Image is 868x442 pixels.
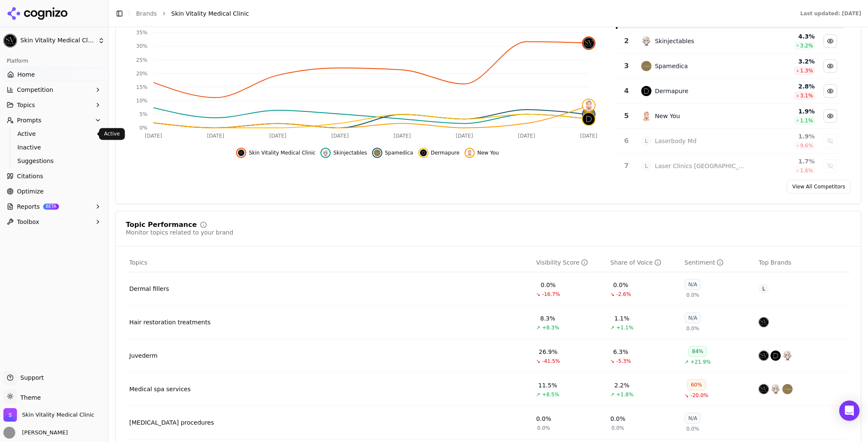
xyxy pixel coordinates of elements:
div: 26.9% [539,348,557,356]
div: Sentiment [684,258,723,267]
span: 1.3 % [800,67,813,74]
div: New You [655,112,680,120]
span: 0.0% [686,292,699,298]
a: View All Competitors [787,180,851,193]
span: ↘ [610,358,615,365]
div: 3 [620,61,633,71]
span: New You [477,149,499,156]
p: Active [104,130,120,137]
div: 3.2 % [755,57,815,66]
div: 1.1% [615,314,630,323]
span: Reports [17,202,40,211]
span: Optimize [17,187,44,196]
img: Skin Vitality Medical Clinic [3,408,17,422]
img: dermapure [771,351,781,361]
tspan: 20% [136,71,147,77]
tr: 3spamedicaSpamedica3.2%1.3%Hide spamedica data [617,54,844,79]
span: Skin Vitality Medical Clinic [171,9,249,18]
span: Support [17,373,44,382]
span: Toolbox [17,218,39,226]
img: skin vitality medical clinic [759,384,769,394]
div: Spamedica [655,62,688,70]
tspan: 35% [136,30,147,36]
img: skinjectables [322,149,329,156]
a: Home [3,68,105,81]
a: Citations [3,169,105,183]
span: +21.9% [690,359,711,365]
span: +1.8% [616,391,634,398]
div: 5 [620,111,633,121]
div: N/A [684,279,701,290]
span: 0.0% [537,425,551,431]
tspan: 25% [136,57,147,63]
span: -41.5% [542,358,560,365]
tspan: [DATE] [207,133,224,139]
th: shareOfVoice [607,253,681,272]
button: ReportsBETA [3,200,105,213]
div: 2.2% [615,381,630,390]
button: Topics [3,98,105,112]
span: ↘ [684,392,689,399]
div: 0.0% [540,281,556,289]
span: ↘ [536,291,540,298]
span: -2.6% [616,291,631,298]
div: 2.8 % [755,82,815,91]
span: Prompts [17,116,42,124]
th: Top Brands [755,253,851,272]
tspan: [DATE] [518,133,535,139]
img: new you [641,111,651,121]
div: 11.5% [538,381,557,390]
span: Dermapure [431,149,460,156]
button: Show laserbody md data [823,134,837,148]
tspan: [DATE] [456,133,473,139]
span: Skin Vitality Medical Clinic [20,37,95,44]
tspan: 15% [136,84,147,90]
span: Skinjectables [333,149,367,156]
span: ↗ [536,324,540,331]
button: Hide dermapure data [418,148,460,158]
img: skinjectables [641,36,651,46]
div: Platform [3,54,105,68]
div: 6.3% [613,348,629,356]
span: ↘ [536,358,540,365]
span: 0.0% [612,425,625,431]
a: Inactive [14,141,95,153]
a: Dermal fillers [129,285,169,293]
div: Visibility Score [536,258,588,267]
div: Data table [616,4,844,273]
div: 0.0% [613,281,629,289]
img: spamedica [782,384,793,394]
span: ↗ [684,359,689,365]
span: 3.1 % [800,92,813,99]
span: Top Brands [759,258,791,267]
span: Spamedica [385,149,413,156]
div: 8.3% [540,314,556,323]
div: 0.0% [610,414,626,423]
tspan: [DATE] [394,133,411,139]
a: Juvederm [129,351,158,360]
span: 9.6 % [800,142,813,149]
span: +8.3% [542,324,559,331]
span: Inactive [17,143,91,152]
div: Laser Clinics [GEOGRAPHIC_DATA] [655,162,748,170]
span: L [759,284,769,294]
button: Open user button [3,427,68,439]
img: skin vitality medical clinic [238,149,245,156]
button: Hide spamedica data [823,59,837,73]
button: Competition [3,83,105,97]
span: 0.0% [686,425,699,432]
span: ↘ [610,291,615,298]
div: Share of Voice [610,258,661,267]
span: Home [17,70,35,79]
img: Skin Vitality Medical Clinic [3,34,17,47]
span: +1.1% [616,324,634,331]
tr: 5new youNew You1.9%1.1%Hide new you data [617,104,844,129]
tspan: [DATE] [145,133,162,139]
div: 4 [620,86,633,96]
span: -5.3% [616,358,631,365]
span: Skin Vitality Medical Clinic [22,411,94,419]
button: Hide new you data [465,148,499,158]
a: Hair restoration treatments [129,318,211,326]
